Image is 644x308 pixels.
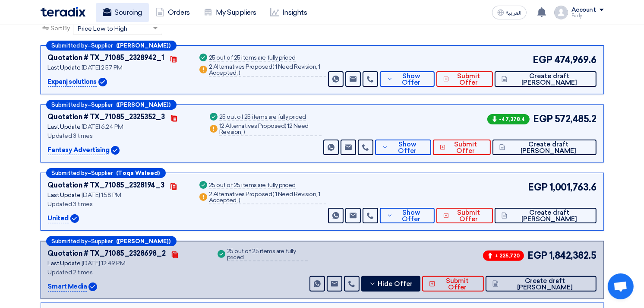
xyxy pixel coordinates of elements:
[46,168,166,178] div: –
[48,200,187,209] div: Updated 3 times
[51,24,70,33] span: Sort By
[48,64,81,71] span: Last Update
[78,24,127,33] span: Price Low to High
[209,55,296,62] div: 25 out of 25 items are fully priced
[487,114,530,124] span: -47,378.4
[483,251,524,261] span: + 225,720
[433,140,491,155] button: Submit Offer
[82,123,123,130] span: [DATE] 6:24 PM
[82,260,126,267] span: [DATE] 12:49 PM
[209,63,320,76] span: 1 Accepted,
[52,170,88,176] span: Submitted by
[507,141,589,154] span: Create draft [PERSON_NAME]
[528,180,548,194] span: EGP
[375,140,431,155] button: Show Offer
[46,236,177,246] div: –
[549,248,597,263] span: 1,842,382.5
[380,71,435,87] button: Show Offer
[46,41,177,51] div: –
[451,73,486,86] span: Submit Offer
[48,282,87,292] p: Smart Media
[239,69,240,76] span: )
[361,276,421,292] button: Hide Offer
[219,123,322,136] div: 12 Alternatives Proposed
[48,191,81,199] span: Last Update
[52,238,88,244] span: Submitted by
[52,43,88,48] span: Submitted by
[52,102,88,108] span: Submitted by
[549,180,597,194] span: 1,001,763.6
[92,43,113,48] span: Supplier
[492,140,597,155] button: Create draft [PERSON_NAME]
[438,278,477,291] span: Submit Offer
[272,191,274,198] span: (
[48,268,205,277] div: Updated 2 times
[117,238,171,244] b: ([PERSON_NAME])
[117,102,171,108] b: ([PERSON_NAME])
[48,145,110,156] p: Fantasy Advertising
[533,53,552,67] span: EGP
[608,273,634,299] a: Open chat
[284,122,286,130] span: (
[436,208,493,223] button: Submit Offer
[554,6,568,19] img: profile_test.png
[48,77,97,87] p: Expanj solutions
[239,197,240,204] span: )
[395,210,428,222] span: Show Offer
[92,238,113,244] span: Supplier
[48,123,81,130] span: Last Update
[48,112,165,122] div: Quotation # TX_71085_2325352_3
[209,191,326,204] div: 2 Alternatives Proposed
[48,213,69,224] p: United
[209,191,320,204] span: 1 Accepted,
[395,73,428,86] span: Show Offer
[486,276,597,292] button: Create draft [PERSON_NAME]
[209,182,296,189] div: 25 out of 25 items are fully priced
[506,10,521,16] span: العربية
[390,141,424,154] span: Show Offer
[117,170,160,176] b: (Toqa Waleed)
[149,3,197,22] a: Orders
[111,146,120,155] img: Verified Account
[92,170,113,176] span: Supplier
[448,141,484,154] span: Submit Offer
[96,3,149,22] a: Sourcing
[492,6,527,19] button: العربية
[510,73,590,86] span: Create draft [PERSON_NAME]
[209,64,326,77] div: 2 Alternatives Proposed
[48,131,198,140] div: Updated 3 times
[82,64,123,71] span: [DATE] 2:57 PM
[117,43,171,48] b: ([PERSON_NAME])
[70,214,79,223] img: Verified Account
[555,112,597,126] span: 572,485.2
[263,3,314,22] a: Insights
[571,6,596,14] div: Account
[227,248,308,261] div: 25 out of 25 items are fully priced
[48,53,164,63] div: Quotation # TX_71085_2328942_1
[436,71,493,87] button: Submit Offer
[495,208,596,223] button: Create draft [PERSON_NAME]
[219,122,309,136] span: 12 Need Revision,
[48,248,166,259] div: Quotation # TX_71085_2328698_2
[41,7,85,17] img: Teradix logo
[275,191,317,198] span: 1 Need Revision,
[197,3,263,22] a: My Suppliers
[82,191,121,199] span: [DATE] 1:58 PM
[48,180,164,191] div: Quotation # TX_71085_2328194_3
[495,71,596,87] button: Create draft [PERSON_NAME]
[533,112,553,126] span: EGP
[219,114,306,121] div: 25 out of 25 items are fully priced
[272,63,274,70] span: (
[48,260,81,267] span: Last Update
[88,283,97,291] img: Verified Account
[554,53,597,67] span: 474,969.6
[46,100,177,110] div: –
[275,63,317,70] span: 1 Need Revision,
[378,281,413,287] span: Hide Offer
[527,248,547,263] span: EGP
[98,78,107,86] img: Verified Account
[243,128,245,136] span: )
[510,210,590,222] span: Create draft [PERSON_NAME]
[380,208,435,223] button: Show Offer
[422,276,483,292] button: Submit Offer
